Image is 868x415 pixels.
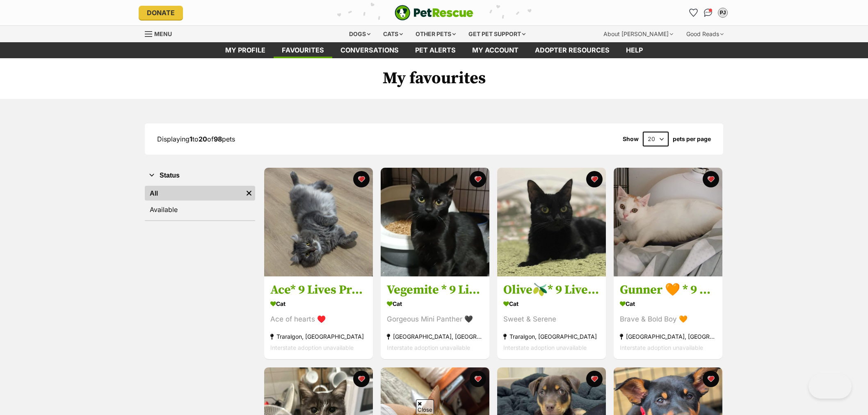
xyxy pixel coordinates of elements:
button: My account [716,6,729,19]
h3: Ace* 9 Lives Project Rescue* [270,283,367,298]
a: All [145,186,243,201]
div: Other pets [410,26,461,42]
span: Displaying to of pets [157,135,235,143]
a: Menu [145,26,178,41]
strong: 98 [214,135,222,143]
a: Adopter resources [527,42,618,58]
a: Ace* 9 Lives Project Rescue* Cat Ace of hearts ♥️ Traralgon, [GEOGRAPHIC_DATA] Interstate adoptio... [264,276,373,360]
button: favourite [353,371,370,387]
button: Status [145,170,255,181]
h3: Vegemite * 9 Lives Project Rescue* [387,283,483,298]
span: Interstate adoption unavailable [620,344,703,351]
a: My profile [217,42,274,58]
h3: Gunner 🧡 * 9 Lives Project Rescue* [620,283,716,298]
div: Get pet support [463,26,531,42]
div: PJ [719,9,727,17]
img: Gunner 🧡 * 9 Lives Project Rescue* [614,168,722,276]
button: favourite [353,171,370,187]
button: favourite [703,371,719,387]
span: Close [416,399,434,414]
button: favourite [470,371,486,387]
a: Pet alerts [407,42,464,58]
div: Traralgon, [GEOGRAPHIC_DATA] [503,331,600,342]
strong: 20 [199,135,207,143]
a: Gunner 🧡 * 9 Lives Project Rescue* Cat Brave & Bold Boy 🧡 [GEOGRAPHIC_DATA], [GEOGRAPHIC_DATA] In... [614,276,722,360]
span: Interstate adoption unavailable [387,344,470,351]
a: Favourites [687,6,700,19]
div: Traralgon, [GEOGRAPHIC_DATA] [270,331,367,342]
a: Vegemite * 9 Lives Project Rescue* Cat Gorgeous Mini Panther 🖤 [GEOGRAPHIC_DATA], [GEOGRAPHIC_DAT... [381,276,489,360]
a: Available [145,202,255,217]
label: pets per page [673,136,711,142]
div: Cat [270,298,367,310]
button: favourite [586,371,603,387]
img: Olive🫒* 9 Lives Project Rescue* [497,168,606,276]
button: favourite [470,171,486,187]
a: Help [618,42,651,58]
strong: 1 [190,135,192,143]
a: conversations [332,42,407,58]
div: Status [145,184,255,220]
ul: Account quick links [687,6,729,19]
div: Brave & Bold Boy 🧡 [620,314,716,325]
a: Conversations [701,6,715,19]
img: chat-41dd97257d64d25036548639549fe6c8038ab92f7586957e7f3b1b290dea8141.svg [704,9,713,17]
a: Olive🫒* 9 Lives Project Rescue* Cat Sweet & Serene Traralgon, [GEOGRAPHIC_DATA] Interstate adopti... [497,276,606,360]
div: Good Reads [681,26,729,42]
div: [GEOGRAPHIC_DATA], [GEOGRAPHIC_DATA] [387,331,483,342]
div: Dogs [343,26,376,42]
span: Interstate adoption unavailable [503,344,587,351]
span: Show [623,136,639,142]
span: Menu [154,30,172,37]
div: Gorgeous Mini Panther 🖤 [387,314,483,325]
div: Cat [503,298,600,310]
span: Interstate adoption unavailable [270,344,354,351]
div: Sweet & Serene [503,314,600,325]
div: Ace of hearts ♥️ [270,314,367,325]
a: PetRescue [395,5,473,21]
a: Donate [139,6,183,20]
img: Vegemite * 9 Lives Project Rescue* [381,168,489,276]
button: favourite [586,171,603,187]
h3: Olive🫒* 9 Lives Project Rescue* [503,283,600,298]
iframe: Help Scout Beacon - Open [809,374,852,399]
a: Remove filter [243,186,255,201]
div: About [PERSON_NAME] [598,26,679,42]
div: Cats [377,26,409,42]
div: Cat [620,298,716,310]
img: logo-e224e6f780fb5917bec1dbf3a21bbac754714ae5b6737aabdf751b685950b380.svg [395,5,473,21]
a: Favourites [274,42,332,58]
button: favourite [703,171,719,187]
img: Ace* 9 Lives Project Rescue* [264,168,373,276]
a: My account [464,42,527,58]
div: [GEOGRAPHIC_DATA], [GEOGRAPHIC_DATA] [620,331,716,342]
div: Cat [387,298,483,310]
